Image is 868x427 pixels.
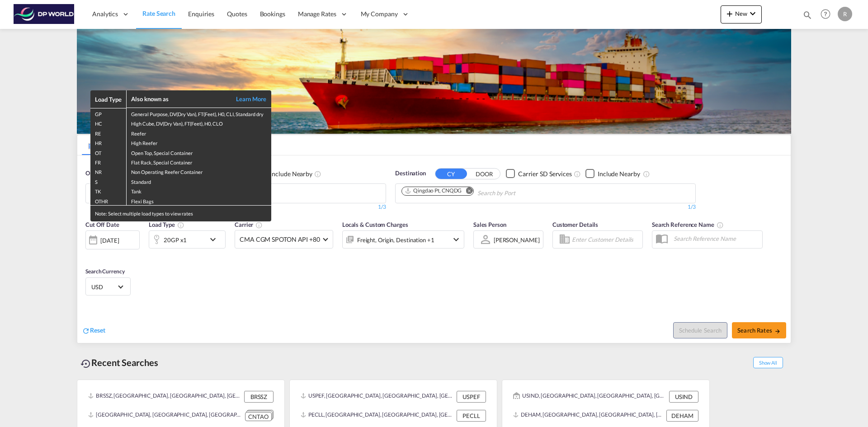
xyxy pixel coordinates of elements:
[127,128,271,137] td: Reefer
[127,186,271,195] td: Tank
[127,157,271,166] td: Flat Rack, Special Container
[90,128,127,137] td: RE
[131,95,226,103] div: Also known as
[127,118,271,127] td: High Cube, DV(Dry Van), FT(Feet), H0, CLO
[90,166,127,176] td: NR
[90,196,127,206] td: OTHR
[90,147,127,157] td: OT
[90,157,127,166] td: FR
[90,108,127,118] td: GP
[127,176,271,186] td: Standard
[127,108,271,118] td: General Purpose, DV(Dry Van), FT(Feet), H0, CLI, Standard dry
[127,137,271,147] td: High Reefer
[90,118,127,127] td: HC
[90,186,127,195] td: TK
[127,147,271,157] td: Open Top, Special Container
[90,90,127,108] th: Load Type
[226,95,267,103] a: Learn More
[127,166,271,176] td: Non Operating Reefer Container
[127,196,271,206] td: Flexi Bags
[90,206,271,221] div: Note: Select multiple load types to view rates
[90,137,127,147] td: HR
[90,176,127,186] td: S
